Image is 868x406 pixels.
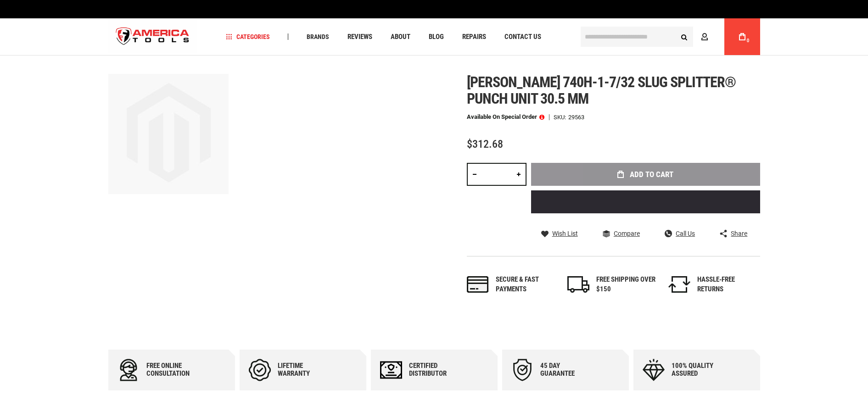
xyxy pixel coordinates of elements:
span: Compare [614,230,640,237]
a: 0 [734,18,751,55]
a: About [386,31,414,43]
div: 45 day Guarantee [540,362,595,378]
div: 100% quality assured [672,362,727,378]
a: Brands [302,31,333,43]
a: Blog [425,31,448,43]
span: Blog [429,33,444,40]
img: America Tools [108,20,197,54]
a: Categories [222,31,274,43]
span: Share [731,230,747,237]
span: Call Us [676,230,695,237]
div: Lifetime warranty [278,362,333,378]
span: Contact Us [504,33,541,40]
a: Wish List [541,229,578,238]
a: Contact Us [500,31,545,43]
a: store logo [108,20,197,54]
img: payments [467,276,489,293]
a: Compare [603,229,640,238]
span: 0 [747,38,750,43]
a: Reviews [343,31,376,43]
div: FREE SHIPPING OVER $150 [596,275,656,295]
span: Repairs [462,33,486,40]
span: Wish List [552,230,578,237]
div: Free online consultation [146,362,202,378]
div: Secure & fast payments [496,275,555,295]
span: [PERSON_NAME] 740h-1-7/32 slug splitter® punch unit 30.5 mm [467,73,736,107]
img: shipping [567,276,589,293]
span: Reviews [347,33,372,40]
span: About [391,33,410,40]
a: Repairs [458,31,490,43]
div: Certified Distributor [409,362,464,378]
strong: SKU [554,114,568,120]
div: 29563 [568,114,584,120]
div: HASSLE-FREE RETURNS [697,275,757,295]
img: main product photo [108,74,229,194]
p: Available on Special Order [467,114,544,120]
button: Search [676,28,693,45]
a: Call Us [665,229,695,238]
span: Brands [307,33,329,40]
span: $312.68 [467,138,503,150]
img: returns [668,276,690,293]
span: Categories [226,33,270,40]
